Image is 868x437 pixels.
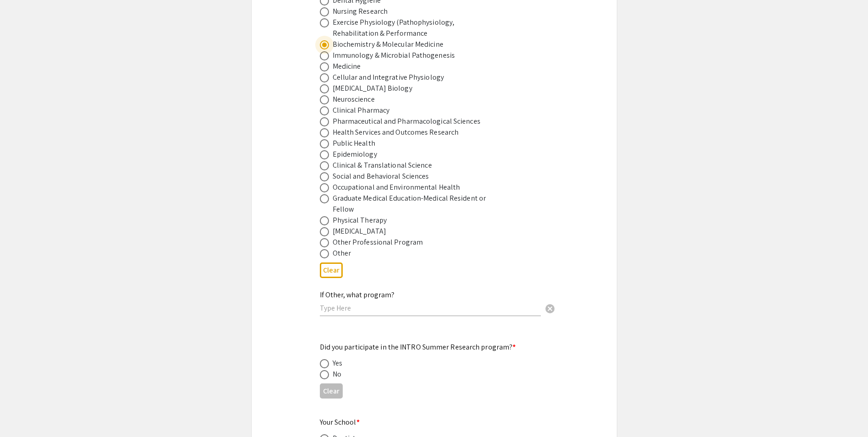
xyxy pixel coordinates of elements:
div: Exercise Physiology (Pathophysiology, Rehabilitation & Performance [333,17,493,39]
iframe: Chat [7,396,39,430]
div: Other Professional Program [333,237,423,248]
div: Graduate Medical Education-Medical Resident or Fellow [333,193,493,215]
mat-label: Did you participate in the INTRO Summer Research program? [320,342,516,352]
div: No [333,369,341,380]
div: Health Services and Outcomes Research [333,127,459,138]
div: Social and Behavioral Sciences [333,171,429,182]
div: Immunology & Microbial Pathogenesis [333,50,455,61]
button: Clear [320,383,343,399]
div: Medicine [333,61,361,72]
div: Biochemistry & Molecular Medicine [333,39,443,50]
div: Physical Therapy [333,215,387,226]
div: Occupational and Environmental Health [333,182,460,193]
div: Nursing Research [333,6,388,17]
mat-label: If Other, what program? [320,290,394,300]
div: Yes [333,358,342,369]
div: Pharmaceutical and Pharmacological Sciences [333,116,480,127]
div: [MEDICAL_DATA] [333,226,386,237]
div: Public Health [333,138,375,149]
div: Neuroscience [333,94,375,105]
button: Clear [320,262,343,278]
mat-label: Your School [320,417,360,427]
span: cancel [545,303,555,314]
div: Cellular and Integrative Physiology [333,72,444,83]
div: Epidemiology [333,149,377,160]
div: Clinical & Translational Science [333,160,432,171]
button: Clear [541,299,559,317]
div: Other [333,248,351,259]
div: Clinical Pharmacy [333,105,390,116]
div: [MEDICAL_DATA] Biology [333,83,412,94]
input: Type Here [320,303,541,313]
